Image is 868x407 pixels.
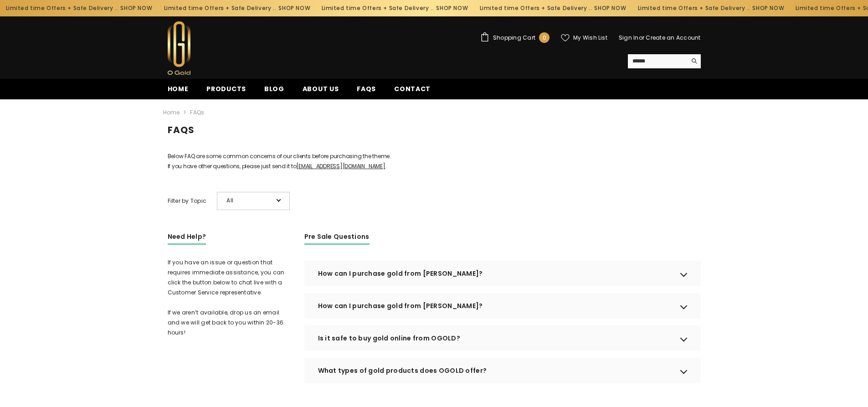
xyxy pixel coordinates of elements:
[296,162,385,170] a: [EMAIL_ADDRESS][DOMAIN_NAME]
[163,103,696,122] nav: breadcrumbs
[217,192,290,210] div: All
[163,108,180,118] a: Home
[493,35,535,41] span: Shopping Cart
[255,84,293,99] a: Blog
[158,1,316,15] div: Limited time Offers + Safe Delivery ..
[304,358,701,383] div: What types of gold products does OGOLD offer?
[687,54,701,68] button: Search
[168,258,285,336] span: If you have an issue or question that requires immediate assistance, you can click the button bel...
[304,232,370,245] h3: Pre Sale Questions
[632,1,790,15] div: Limited time Offers + Safe Delivery ..
[357,84,376,93] span: FAQs
[304,261,701,286] div: How can I purchase gold from [PERSON_NAME]?
[394,84,431,93] span: Contact
[168,151,701,171] p: Below FAQ are some common concerns of our clients before purchasing the theme. If you have other ...
[303,84,339,93] span: About us
[168,121,701,146] h1: FAQs
[752,3,784,13] a: SHOP NOW
[226,196,272,206] span: All
[197,84,255,99] a: Products
[168,232,206,245] h3: Need Help?
[278,3,310,13] a: SHOP NOW
[437,3,468,13] a: SHOP NOW
[628,54,701,68] summary: Search
[619,34,639,41] a: Sign In
[120,3,152,13] a: SHOP NOW
[206,84,246,93] span: Products
[264,84,284,93] span: Blog
[594,3,626,13] a: SHOP NOW
[474,1,632,15] div: Limited time Offers + Safe Delivery ..
[561,34,607,42] a: My Wish List
[168,196,207,206] span: Filter by Topic
[159,84,198,99] a: Home
[168,21,190,75] img: Ogold Shop
[348,84,385,99] a: FAQs
[639,34,644,41] span: or
[573,35,607,41] span: My Wish List
[543,33,546,43] span: 0
[190,108,204,118] span: FAQs
[304,325,701,351] div: Is it safe to buy gold online from OGOLD?
[168,84,189,93] span: Home
[385,84,440,99] a: Contact
[480,32,550,43] a: Shopping Cart
[316,1,474,15] div: Limited time Offers + Safe Delivery ..
[646,34,700,41] a: Create an Account
[304,293,701,319] div: How can I purchase gold from [PERSON_NAME]?
[293,84,348,99] a: About us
